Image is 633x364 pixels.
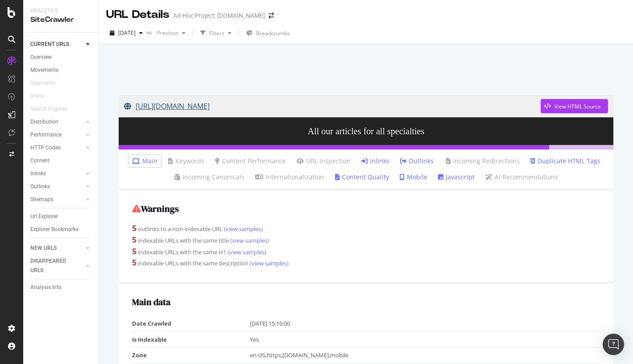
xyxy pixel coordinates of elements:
[30,169,46,178] div: Inlinks
[30,182,83,191] a: Outlinks
[30,169,83,178] a: Inlinks
[30,79,63,88] a: Segments
[132,257,600,269] div: indexable URLs with the same description
[30,225,79,234] div: Explorer Bookmarks
[132,257,137,268] strong: 5
[255,173,324,182] a: Internationalization
[30,53,52,62] div: Overview
[132,223,600,234] div: outlinks to a non-indexable URL
[132,157,157,165] a: Main
[30,195,83,204] a: Sitemaps
[297,157,351,165] a: URL Inspection
[223,225,263,233] a: (view samples)
[30,156,92,165] a: Content
[30,283,62,292] div: Analysis Info
[30,117,58,127] div: Distribution
[361,157,389,165] a: Inlinks
[132,223,137,233] strong: 5
[30,244,57,253] div: NEW URLS
[250,331,600,347] td: Yes
[173,11,265,20] div: Ad-Hoc Project: [DOMAIN_NAME]
[30,130,62,140] div: Performance
[256,29,290,37] span: Breadcrumbs
[541,99,608,113] button: View HTML Source
[132,246,600,257] div: indexable URLs with the same H1
[30,7,91,15] div: Analytics
[209,29,224,37] div: Filters
[132,347,250,364] td: Zone
[30,256,83,275] a: DISAPPEARED URLS
[444,157,520,165] a: Incoming Redirections
[106,7,170,22] div: URL Details
[30,143,61,153] div: HTTP Codes
[400,157,434,165] a: Outlinks
[30,91,53,101] a: Visits
[30,104,76,114] a: Search Engines
[153,29,178,37] span: Previous
[30,104,67,114] div: Search Engines
[30,143,83,153] a: HTTP Codes
[269,12,274,19] div: arrow-right-arrow-left
[197,26,235,40] button: Filters
[30,66,58,75] div: Movements
[530,157,600,165] a: Duplicate HTML Tags
[229,236,269,244] a: (view samples)
[243,26,294,40] button: Breadcrumbs
[603,334,624,355] div: Open Intercom Messenger
[132,316,250,331] td: Date Crawled
[30,283,92,292] a: Analysis Info
[132,204,600,214] h2: Warnings
[30,40,83,49] a: CURRENT URLS
[30,130,83,140] a: Performance
[30,117,83,127] a: Distribution
[132,246,137,256] strong: 5
[250,347,600,364] td: en-US,https,[DOMAIN_NAME],mobile
[30,79,54,88] div: Segments
[248,259,289,267] a: (view samples)
[30,212,58,221] div: Url Explorer
[119,117,613,145] h3: All our articles for all specialties
[153,26,189,40] button: Previous
[30,40,69,49] div: CURRENT URLS
[30,244,83,253] a: NEW URLS
[226,248,266,256] a: (view samples)
[30,256,75,275] div: DISAPPEARED URLS
[30,15,91,25] div: SiteCrawler
[30,91,44,101] div: Visits
[118,29,136,37] span: 2025 Oct. 1st
[168,157,204,165] a: Keywords
[30,53,92,62] a: Overview
[438,173,475,182] a: Javascript
[485,173,558,182] a: AI Recommendations
[335,173,389,182] a: Content Quality
[132,331,250,347] td: Is Indexable
[146,29,153,36] span: vs
[106,26,146,40] button: [DATE]
[132,234,600,246] div: indexable URLs with the same title
[30,225,92,234] a: Explorer Bookmarks
[30,66,92,75] a: Movements
[30,195,53,204] div: Sitemaps
[174,173,244,182] a: Incoming Canonicals
[215,157,286,165] a: Content Performance
[30,156,50,165] div: Content
[400,173,427,182] a: Mobile
[124,95,541,117] a: [URL][DOMAIN_NAME]
[554,103,601,110] div: View HTML Source
[132,297,600,307] h2: Main data
[30,182,50,191] div: Outlinks
[250,316,600,331] td: [DATE] 15:16:00
[30,212,92,221] a: Url Explorer
[132,234,137,245] strong: 5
